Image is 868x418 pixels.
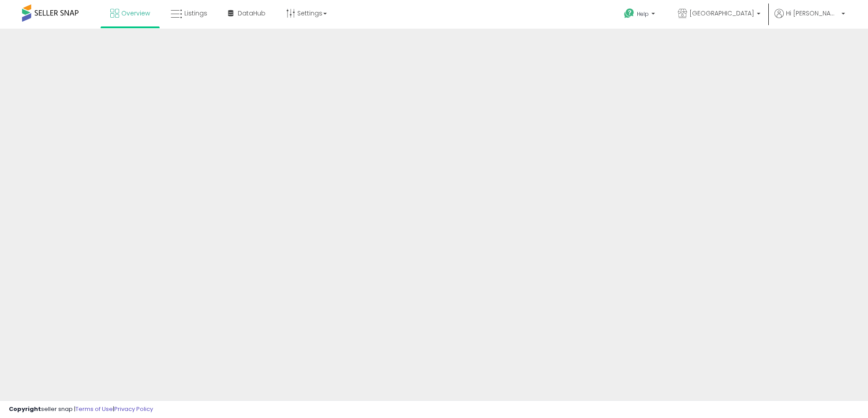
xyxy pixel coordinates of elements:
[637,10,649,18] span: Help
[617,1,664,29] a: Help
[774,9,845,29] a: Hi [PERSON_NAME]
[121,9,150,18] span: Overview
[689,9,754,18] span: [GEOGRAPHIC_DATA]
[786,9,839,18] span: Hi [PERSON_NAME]
[184,9,207,18] span: Listings
[238,9,266,18] span: DataHub
[624,8,635,19] i: Get Help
